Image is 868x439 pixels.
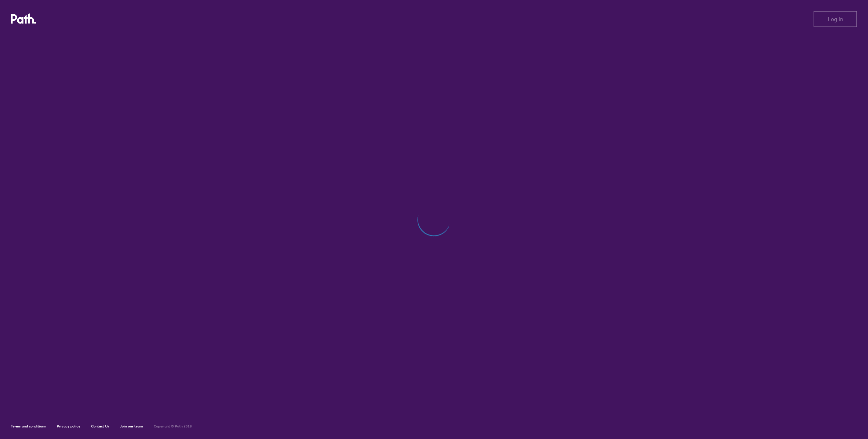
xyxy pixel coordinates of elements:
[120,424,143,428] a: Join our team
[828,16,843,22] span: Log in
[57,424,80,428] a: Privacy policy
[814,11,857,27] button: Log in
[11,424,46,428] a: Terms and conditions
[91,424,109,428] a: Contact Us
[154,424,192,428] h6: Copyright © Path 2018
